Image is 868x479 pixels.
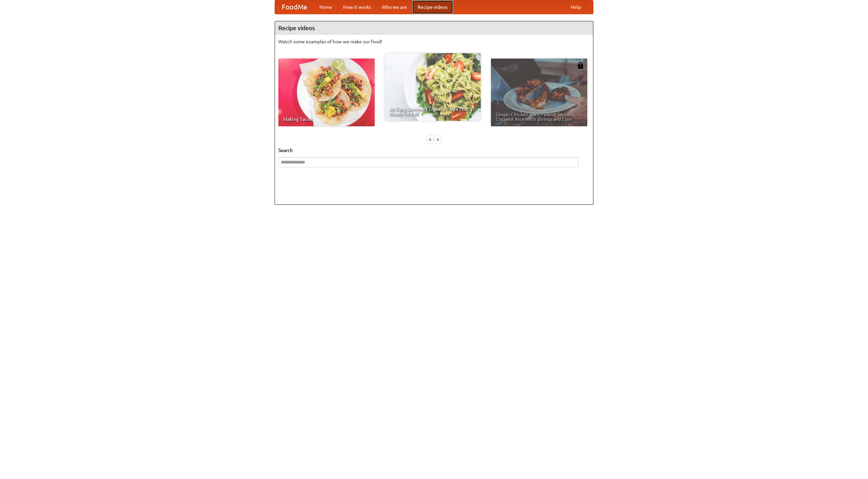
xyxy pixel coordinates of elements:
h5: Search [278,147,590,154]
a: Recipe videos [412,0,453,14]
p: Watch some examples of how we make our food! [278,38,590,45]
div: « [427,135,433,144]
h4: Recipe videos [275,21,593,35]
a: How it works [338,0,376,14]
span: An Easy, Summery Tomato Pasta That's Ready for Fall [389,107,476,116]
a: Home [314,0,338,14]
a: Who we are [376,0,412,14]
a: Making Tacos [278,59,375,126]
a: FoodMe [275,0,314,14]
span: Making Tacos [283,117,370,122]
a: Help [565,0,586,14]
a: An Easy, Summery Tomato Pasta That's Ready for Fall [384,53,481,121]
div: » [435,135,441,144]
img: 483408.png [577,62,584,69]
